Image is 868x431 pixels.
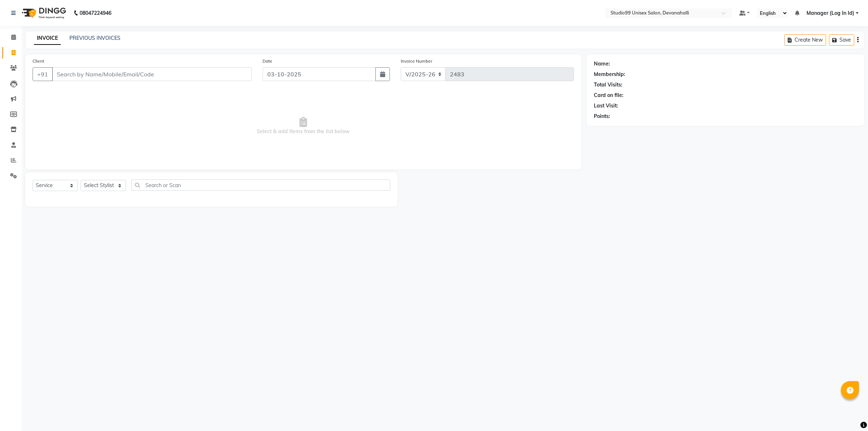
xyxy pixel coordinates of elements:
label: Client [33,58,44,64]
div: Name: [594,60,610,68]
span: Manager (Log In Id) [807,9,854,17]
div: Membership: [594,71,625,78]
label: Invoice Number [401,58,432,64]
button: Save [829,34,854,46]
b: 08047224946 [80,3,111,23]
input: Search or Scan [131,179,390,191]
div: Card on file: [594,92,624,99]
a: INVOICE [34,32,61,45]
div: Total Visits: [594,81,622,89]
a: PREVIOUS INVOICES [69,35,120,41]
label: Date [263,58,272,64]
button: Create New [784,34,826,46]
iframe: chat widget [838,402,861,424]
span: Select & add items from the list below [33,90,574,162]
div: Points: [594,113,610,120]
img: logo [18,3,68,23]
div: Last Visit: [594,102,618,110]
button: +91 [33,67,53,81]
input: Search by Name/Mobile/Email/Code [52,67,252,81]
